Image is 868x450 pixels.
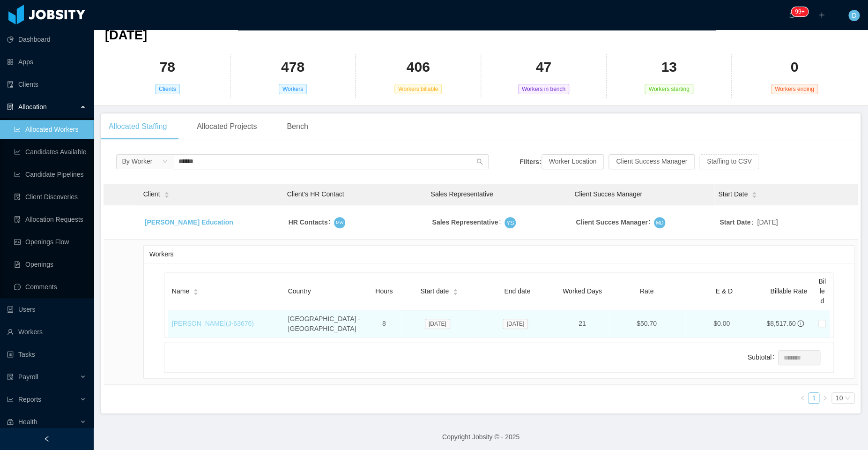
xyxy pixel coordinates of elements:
[7,419,14,425] i: icon: medicine-box
[172,320,254,327] a: [PERSON_NAME](J-63676)
[14,165,86,184] a: icon: line-chartCandidate Pipelines
[797,320,804,327] span: info-circle
[713,320,730,327] span: $0.00
[281,58,304,77] h2: 478
[279,113,315,140] div: Bench
[18,103,47,111] span: Allocation
[14,210,86,229] a: icon: file-doneAllocation Requests
[656,218,663,226] span: MD
[779,351,820,365] input: Subtotal
[835,393,843,403] div: 10
[18,396,41,403] span: Reports
[420,286,449,296] span: Start date
[164,194,169,197] i: icon: caret-down
[852,10,856,21] span: D
[7,374,14,380] i: icon: file-protect
[506,217,514,227] span: YS
[14,255,86,274] a: icon: file-textOpenings
[788,12,795,18] i: icon: bell
[193,287,199,294] div: Sort
[453,291,458,294] i: icon: caret-down
[101,113,174,140] div: Allocated Staffing
[172,286,189,296] span: Name
[289,218,328,226] strong: HR Contacts
[375,287,393,295] span: Hours
[288,287,311,295] span: Country
[476,158,483,165] i: icon: search
[752,191,757,194] i: icon: caret-up
[752,194,757,197] i: icon: caret-down
[718,189,748,199] span: Start Date
[809,393,819,403] a: 1
[14,232,86,251] a: icon: idcardOpenings Flow
[14,187,86,206] a: icon: file-searchClient Discoveries
[519,157,542,165] strong: Filters:
[160,58,175,77] h2: 78
[751,190,757,197] div: Sort
[808,392,819,404] li: 1
[14,277,86,296] a: icon: messageComments
[536,58,551,77] h2: 47
[14,142,86,161] a: icon: line-chartCandidates Available
[766,319,795,329] div: $8,517.60
[640,287,654,295] span: Rate
[453,287,458,294] div: Sort
[819,392,831,404] li: Next Page
[556,310,608,337] td: 21
[18,373,38,381] span: Payroll
[715,287,733,295] span: E & D
[790,58,798,77] h2: 0
[7,396,14,403] i: icon: line-chart
[757,217,778,227] span: [DATE]
[193,291,199,294] i: icon: caret-down
[105,28,147,42] span: [DATE]
[189,113,264,140] div: Allocated Projects
[748,353,778,361] label: Subtotal
[7,300,86,319] a: icon: robotUsers
[7,30,86,49] a: icon: pie-chartDashboard
[504,287,530,295] span: End date
[576,218,647,226] strong: Client Succes Manager
[503,319,528,329] span: [DATE]
[149,246,848,263] div: Workers
[645,84,693,94] span: Workers starting
[661,58,676,77] h2: 13
[770,287,807,295] span: Billable Rate
[771,84,818,94] span: Workers ending
[7,52,86,71] a: icon: appstoreApps
[279,84,307,94] span: Workers
[143,189,160,199] span: Client
[122,154,152,168] div: By Worker
[14,120,86,139] a: icon: line-chartAllocated Workers
[162,158,168,165] i: icon: down
[155,84,180,94] span: Clients
[7,104,14,110] i: icon: solution
[818,277,826,305] span: Billed
[608,154,695,169] button: Client Success Manager
[818,12,825,18] i: icon: plus
[563,287,602,295] span: Worked Days
[699,154,759,169] button: Staffing to CSV
[193,288,199,291] i: icon: caret-up
[284,310,368,337] td: [GEOGRAPHIC_DATA] - [GEOGRAPHIC_DATA]
[425,319,450,329] span: [DATE]
[18,418,37,426] span: Health
[518,84,569,94] span: Workers in bench
[164,191,169,194] i: icon: caret-up
[430,190,493,198] span: Sales Representative
[608,310,685,337] td: $50.70
[287,190,344,198] span: Client’s HR Contact
[797,392,808,404] li: Previous Page
[336,219,343,226] span: MW
[845,395,850,402] i: icon: down
[164,190,170,197] div: Sort
[7,75,86,94] a: icon: auditClients
[7,345,86,364] a: icon: profileTasks
[394,84,442,94] span: Workers billable
[7,322,86,341] a: icon: userWorkers
[822,395,828,401] i: icon: right
[453,288,458,291] i: icon: caret-up
[791,7,808,16] sup: 332
[574,190,642,198] span: Client Succes Manager
[432,218,498,226] strong: Sales Representative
